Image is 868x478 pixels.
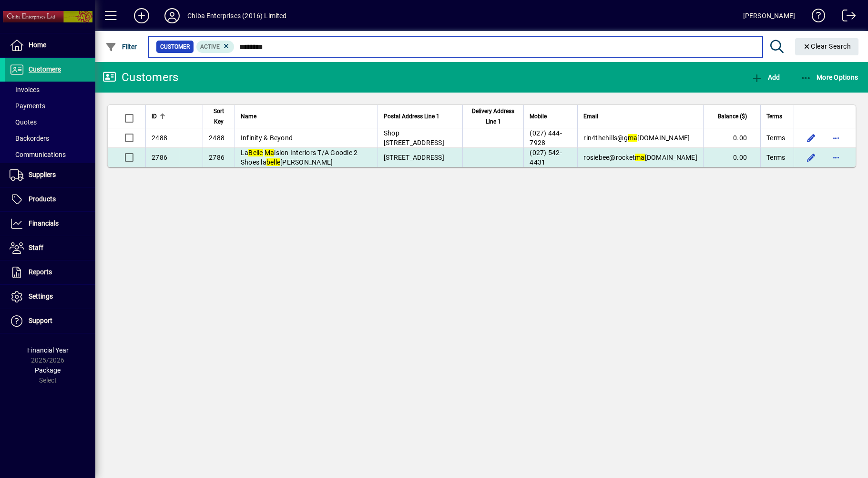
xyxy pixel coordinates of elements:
[5,187,95,211] a: Products
[29,317,52,324] span: Support
[805,2,826,33] a: Knowledge Base
[10,118,37,126] span: Quotes
[5,98,95,114] a: Payments
[29,171,56,178] span: Suppliers
[152,111,157,122] span: ID
[384,129,444,146] span: Shop [STREET_ADDRESS]
[209,154,225,161] span: 2786
[209,106,229,127] span: Sort Key
[5,130,95,146] a: Backorders
[635,154,645,161] em: ma
[126,7,157,24] button: Add
[241,149,358,166] span: La ision Interiors T/A Goodie 2 Shoes la [PERSON_NAME]
[804,150,819,165] button: Edit
[152,111,173,122] div: ID
[749,69,782,86] button: Add
[709,111,756,122] div: Balance ($)
[196,41,235,53] mat-chip: Activation Status: Active
[241,111,256,122] span: Name
[743,8,795,23] div: [PERSON_NAME]
[828,150,844,165] button: More options
[35,366,61,374] span: Package
[29,244,43,251] span: Staff
[241,111,372,122] div: Name
[530,149,562,166] span: (027) 542-4431
[209,134,225,142] span: 2488
[29,268,52,276] span: Reports
[10,135,49,142] span: Backorders
[5,309,95,333] a: Support
[10,102,45,110] span: Payments
[703,148,760,167] td: 0.00
[5,163,95,187] a: Suppliers
[241,134,293,142] span: Infinity & Beyond
[152,134,167,142] span: 2488
[583,111,598,122] span: Email
[718,111,747,122] span: Balance ($)
[828,130,844,145] button: More options
[266,158,280,166] em: belle
[795,38,859,55] button: Clear
[29,292,53,300] span: Settings
[530,111,547,122] span: Mobile
[751,73,780,81] span: Add
[248,149,263,156] em: Belle
[5,33,95,57] a: Home
[384,154,444,161] span: [STREET_ADDRESS]
[583,134,690,142] span: rin4thehills@g [DOMAIN_NAME]
[804,130,819,145] button: Edit
[29,41,46,49] span: Home
[835,2,856,33] a: Logout
[5,260,95,284] a: Reports
[628,134,638,142] em: ma
[5,212,95,236] a: Financials
[265,149,275,156] em: Ma
[5,82,95,98] a: Invoices
[29,219,59,227] span: Financials
[187,8,287,23] div: Chiba Enterprises (2016) Limited
[200,43,220,50] span: Active
[800,73,858,81] span: More Options
[10,151,66,158] span: Communications
[29,195,56,203] span: Products
[766,133,785,143] span: Terms
[583,111,697,122] div: Email
[27,346,69,354] span: Financial Year
[29,65,61,73] span: Customers
[766,111,782,122] span: Terms
[160,42,190,52] span: Customer
[5,146,95,163] a: Communications
[103,38,140,55] button: Filter
[803,42,851,50] span: Clear Search
[5,236,95,260] a: Staff
[766,153,785,162] span: Terms
[469,106,518,127] span: Delivery Address Line 1
[798,69,861,86] button: More Options
[5,114,95,130] a: Quotes
[530,111,572,122] div: Mobile
[102,70,178,85] div: Customers
[157,7,187,24] button: Profile
[583,154,697,161] span: rosiebee@rocket [DOMAIN_NAME]
[384,111,439,122] span: Postal Address Line 1
[530,129,562,146] span: (027) 444-7928
[10,86,40,94] span: Invoices
[5,285,95,309] a: Settings
[152,154,167,161] span: 2786
[105,43,137,51] span: Filter
[703,128,760,148] td: 0.00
